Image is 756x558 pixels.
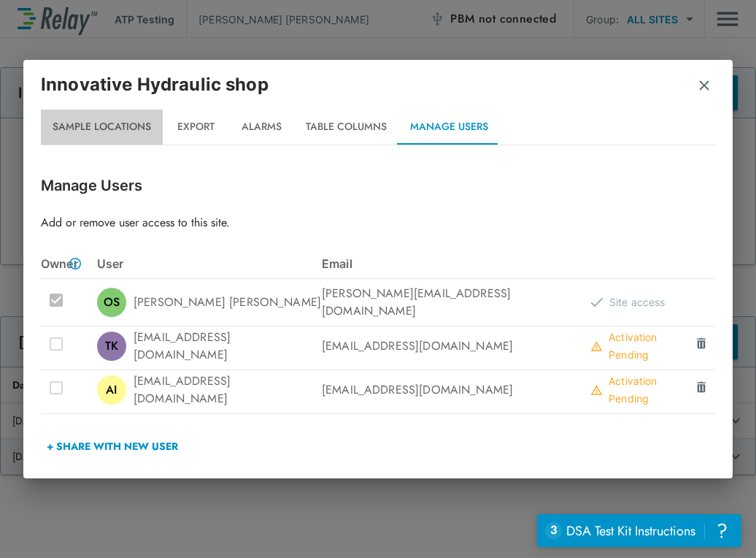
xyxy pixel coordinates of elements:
div: [PERSON_NAME] [PERSON_NAME] [97,288,322,317]
div: Activation Pending [590,329,687,364]
div: [EMAIL_ADDRESS][DOMAIN_NAME] [322,337,547,355]
div: Activation Pending [590,372,687,408]
button: Sample Locations [41,110,163,145]
button: Export [163,110,228,145]
iframe: Resource center [537,514,741,547]
img: Remove [697,78,711,93]
p: Innovative Hydraulic shop [41,72,269,98]
div: Site access [590,294,666,311]
div: AI [97,375,126,405]
button: Alarms [228,110,294,145]
button: + Share with New User [41,429,184,464]
div: User [97,255,322,272]
p: Manage Users [41,175,715,196]
img: Drawer Icon [695,380,708,394]
img: check Icon [590,385,603,395]
button: Table Columns [294,110,398,145]
img: check Icon [590,297,603,307]
div: TK [97,332,126,361]
div: Email [322,255,547,272]
div: Owner [41,255,97,272]
img: Drawer Icon [695,336,708,351]
div: [EMAIL_ADDRESS][DOMAIN_NAME] [97,372,322,408]
div: [EMAIL_ADDRESS][DOMAIN_NAME] [322,381,547,399]
div: OS [97,288,126,317]
p: Add or remove user access to this site. [41,214,715,232]
div: [PERSON_NAME][EMAIL_ADDRESS][DOMAIN_NAME] [322,285,547,320]
div: [EMAIL_ADDRESS][DOMAIN_NAME] [97,329,322,364]
button: Manage Users [398,110,500,145]
img: check Icon [590,341,603,351]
